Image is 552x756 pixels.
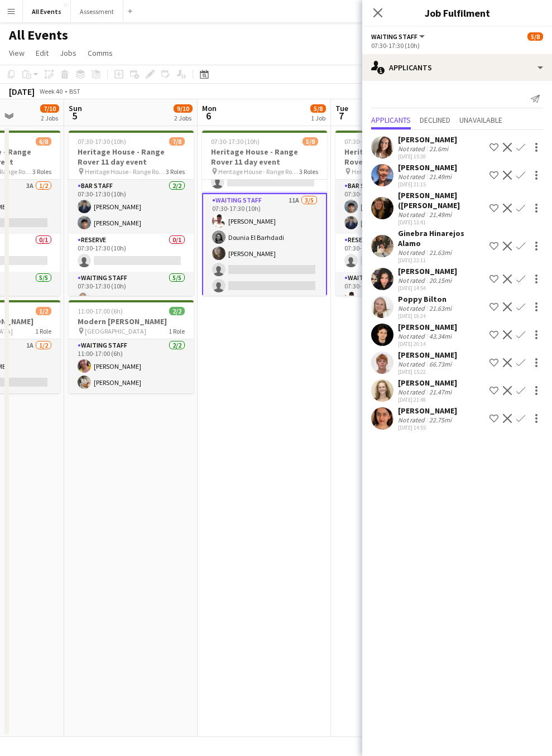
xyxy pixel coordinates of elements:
[398,322,457,332] div: [PERSON_NAME]
[85,327,146,335] span: [GEOGRAPHIC_DATA]
[398,134,457,145] div: [PERSON_NAME]
[67,109,82,122] span: 5
[371,41,543,50] div: 07:30-17:30 (10h)
[31,46,53,60] a: Edit
[71,1,123,22] button: Assessment
[166,167,185,176] span: 3 Roles
[55,46,81,60] a: Jobs
[398,396,457,403] div: [DATE] 21:48
[427,172,454,181] div: 21.49mi
[69,272,194,374] app-card-role: Waiting Staff5/507:30-17:30 (10h)Poppy Bilton
[310,104,326,113] span: 5/8
[398,228,485,248] div: Ginebra Hinarejos Alamo
[36,137,51,146] span: 6/8
[202,193,327,298] app-card-role: Waiting Staff11A3/507:30-17:30 (10h)[PERSON_NAME]Dounia El Barhdadi[PERSON_NAME]
[169,327,185,335] span: 1 Role
[335,103,348,113] span: Tue
[69,234,194,272] app-card-role: Reserve0/107:30-17:30 (10h)
[427,416,454,424] div: 22.75mi
[69,103,82,113] span: Sun
[35,327,51,335] span: 1 Role
[398,181,457,188] div: [DATE] 21:15
[427,332,454,340] div: 43.34mi
[202,131,327,296] app-job-card: 07:30-17:30 (10h)5/8Heritage House - Range Rover 11 day event Heritage House - Range Rover 11 day...
[218,167,299,176] span: Heritage House - Range Rover 11 day event
[371,32,417,41] span: Waiting Staff
[311,114,325,122] div: 1 Job
[398,388,427,396] div: Not rated
[36,307,51,315] span: 1/2
[362,54,552,81] div: Applicants
[69,87,80,95] div: BST
[398,332,427,340] div: Not rated
[344,137,393,146] span: 07:30-17:30 (10h)
[334,109,348,122] span: 7
[9,86,35,97] div: [DATE]
[398,276,427,285] div: Not rated
[303,137,318,146] span: 5/8
[398,368,457,375] div: [DATE] 15:22
[398,285,457,292] div: [DATE] 14:54
[88,48,113,58] span: Comms
[398,219,485,226] div: [DATE] 13:41
[427,210,454,219] div: 21.49mi
[78,137,126,146] span: 07:30-17:30 (10h)
[371,32,426,41] button: Waiting Staff
[69,300,194,393] app-job-card: 11:00-17:00 (6h)2/2Modern [PERSON_NAME] [GEOGRAPHIC_DATA]1 RoleWaiting Staff2/211:00-17:00 (6h)[P...
[427,276,454,285] div: 20.15mi
[174,104,193,113] span: 9/10
[85,167,166,176] span: Heritage House - Range Rover 11 day event
[40,104,59,113] span: 7/10
[9,48,25,58] span: View
[398,257,485,264] div: [DATE] 23:11
[23,1,71,22] button: All Events
[78,307,123,315] span: 11:00-17:00 (6h)
[37,87,65,95] span: Week 40
[398,162,457,172] div: [PERSON_NAME]
[202,103,217,113] span: Mon
[371,116,411,124] span: Applicants
[200,109,217,122] span: 6
[427,145,450,153] div: 21.6mi
[420,116,450,124] span: Declined
[174,114,192,122] div: 2 Jobs
[398,416,427,424] div: Not rated
[299,167,318,176] span: 3 Roles
[398,266,457,276] div: [PERSON_NAME]
[459,116,502,124] span: Unavailable
[398,172,427,181] div: Not rated
[398,340,457,348] div: [DATE] 20:14
[335,131,460,296] app-job-card: 07:30-17:30 (10h)7/8Heritage House - Range Rover 11 day event Heritage House - Range Rover 11 day...
[36,48,49,58] span: Edit
[427,304,454,312] div: 21.63mi
[398,210,427,219] div: Not rated
[69,180,194,234] app-card-role: Bar Staff2/207:30-17:30 (10h)[PERSON_NAME][PERSON_NAME]
[32,167,51,176] span: 3 Roles
[335,272,460,374] app-card-role: Waiting Staff5/507:30-17:30 (10h)[PERSON_NAME]
[427,388,454,396] div: 21.47mi
[169,307,185,315] span: 2/2
[169,137,185,146] span: 7/8
[398,360,427,368] div: Not rated
[398,145,427,153] div: Not rated
[60,48,76,58] span: Jobs
[69,339,194,393] app-card-role: Waiting Staff2/211:00-17:00 (6h)[PERSON_NAME][PERSON_NAME]
[335,180,460,234] app-card-role: Bar Staff2/207:30-17:30 (10h)[PERSON_NAME][PERSON_NAME]
[41,114,59,122] div: 2 Jobs
[4,46,29,60] a: View
[69,147,194,167] h3: Heritage House - Range Rover 11 day event
[398,248,427,257] div: Not rated
[352,167,433,176] span: Heritage House - Range Rover 11 day event
[398,424,457,431] div: [DATE] 14:55
[398,153,457,160] div: [DATE] 15:30
[398,350,457,360] div: [PERSON_NAME]
[335,147,460,167] h3: Heritage House - Range Rover 11 day event
[211,137,260,146] span: 07:30-17:30 (10h)
[427,248,454,257] div: 21.63mi
[427,360,454,368] div: 66.73mi
[398,190,485,210] div: [PERSON_NAME] ([PERSON_NAME]
[362,6,552,20] h3: Job Fulfilment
